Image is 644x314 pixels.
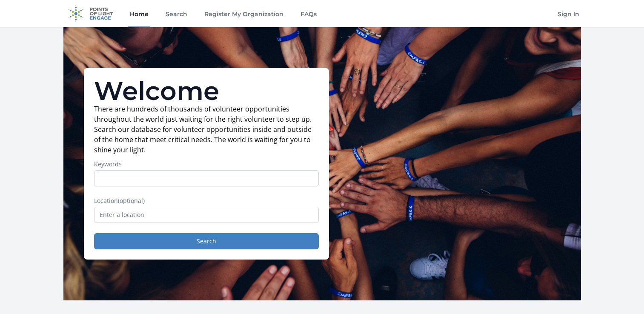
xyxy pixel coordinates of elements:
button: Search [94,233,319,249]
span: (optional) [118,197,145,205]
h1: Welcome [94,78,319,104]
label: Location [94,197,319,205]
input: Enter a location [94,207,319,223]
p: There are hundreds of thousands of volunteer opportunities throughout the world just waiting for ... [94,104,319,155]
label: Keywords [94,160,319,168]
